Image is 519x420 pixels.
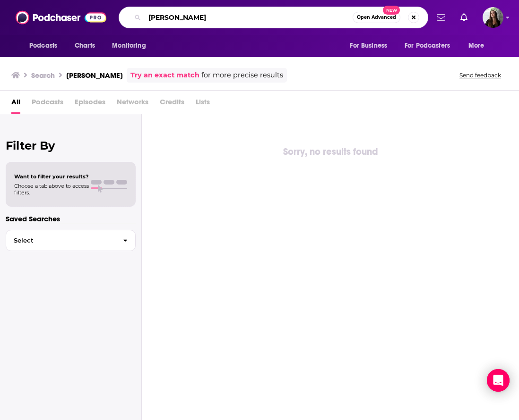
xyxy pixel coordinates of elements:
img: User Profile [483,7,503,28]
span: Episodes [75,94,105,114]
span: Networks [117,94,148,114]
span: Credits [160,94,184,114]
a: Try an exact match [130,70,199,81]
span: More [468,39,484,52]
button: open menu [462,37,496,55]
button: Open AdvancedNew [353,12,400,23]
button: Show profile menu [483,7,503,28]
span: Choose a tab above to access filters. [14,183,89,196]
a: Charts [69,37,101,55]
a: Show notifications dropdown [433,9,449,25]
button: open menu [105,37,158,55]
h3: Search [31,71,55,80]
img: Podchaser - Follow, Share and Rate Podcasts [16,8,106,26]
span: Logged in as bnmartinn [483,7,503,28]
span: for more precise results [201,70,283,81]
a: All [11,94,20,114]
span: Select [6,237,115,244]
button: open menu [23,37,69,55]
button: open menu [398,37,464,55]
p: Saved Searches [6,214,136,223]
span: For Podcasters [405,39,450,52]
span: Monitoring [112,39,146,52]
span: For Business [350,39,387,52]
span: Open Advanced [357,15,396,20]
input: Search podcasts, credits, & more... [145,10,353,25]
h3: [PERSON_NAME] [66,71,123,80]
div: Open Intercom Messenger [487,369,510,392]
span: Charts [75,39,95,52]
button: Select [6,230,136,251]
span: Podcasts [29,39,57,52]
span: Lists [196,94,210,114]
button: open menu [343,37,399,55]
button: Send feedback [457,71,504,79]
span: New [383,6,400,15]
div: Search podcasts, credits, & more... [119,7,428,28]
a: Show notifications dropdown [457,9,471,25]
div: Sorry, no results found [142,144,519,160]
span: Want to filter your results? [14,173,89,180]
h2: Filter By [6,139,136,152]
span: Podcasts [32,94,63,114]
